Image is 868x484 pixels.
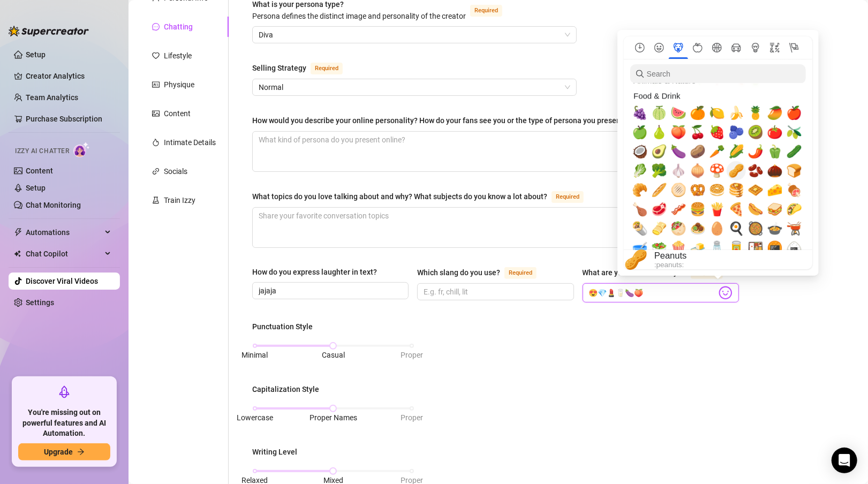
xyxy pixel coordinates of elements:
span: Proper [401,351,423,359]
textarea: What topics do you love talking about and why? What subjects do you know a lot about? [253,208,738,247]
span: Required [470,5,502,17]
input: Which slang do you use? [424,286,565,298]
span: Required [311,63,343,74]
div: Intimate Details [164,137,216,148]
img: AI Chatter [73,142,90,157]
div: Selling Strategy [252,62,306,74]
textarea: How would you describe your online personality? How do your fans see you or the type of persona y... [253,132,738,171]
div: Lifestyle [164,50,192,62]
input: What are your favorite emojis? [589,286,716,300]
div: How do you express laughter in text? [252,266,377,278]
span: Required [504,267,537,279]
span: Casual [322,351,345,359]
span: fire [152,139,160,146]
img: Chat Copilot [14,250,21,258]
div: What topics do you love talking about and why? What subjects do you know a lot about? [252,191,547,202]
span: You're missing out on powerful features and AI Automation. [18,407,110,439]
div: What are your favorite emojis? [583,267,686,278]
div: Train Izzy [164,194,195,206]
a: Content [26,167,53,175]
span: Proper [401,413,423,422]
div: Writing Level [252,446,297,458]
span: thunderbolt [14,228,22,237]
span: idcard [152,81,160,88]
a: Team Analytics [26,93,78,102]
div: Chatting [164,21,193,33]
label: What are your favorite emojis? [583,266,735,279]
label: How would you describe your online personality? How do your fans see you or the type of persona y... [252,114,675,127]
img: svg%3e [719,286,733,300]
div: Content [164,108,191,119]
div: Socials [164,165,187,177]
div: Open Intercom Messenger [832,448,857,473]
div: How would you describe your online personality? How do your fans see you or the type of persona y... [252,115,627,126]
span: Normal [259,79,570,95]
a: Settings [26,298,54,307]
label: Punctuation Style [252,321,320,332]
span: Chat Copilot [26,245,102,262]
label: Which slang do you use? [417,266,548,279]
span: picture [152,110,160,117]
a: Setup [26,50,46,59]
span: Minimal [242,351,268,359]
span: Upgrade [44,448,73,456]
label: Writing Level [252,446,305,458]
a: Setup [26,184,46,192]
div: Capitalization Style [252,383,319,395]
label: Selling Strategy [252,62,354,74]
div: Physique [164,79,194,90]
label: Capitalization Style [252,383,327,395]
div: Which slang do you use? [417,267,500,278]
span: rocket [58,385,71,398]
button: Upgradearrow-right [18,443,110,460]
a: Creator Analytics [26,67,111,85]
img: logo-BBDzfeDw.svg [9,26,89,36]
span: link [152,168,160,175]
span: message [152,23,160,31]
label: How do you express laughter in text? [252,266,384,278]
label: What topics do you love talking about and why? What subjects do you know a lot about? [252,190,595,203]
div: Punctuation Style [252,321,313,332]
span: Required [552,191,584,203]
input: How do you express laughter in text? [259,285,400,297]
a: Purchase Subscription [26,110,111,127]
span: experiment [152,196,160,204]
span: Persona defines the distinct image and personality of the creator [252,12,466,20]
span: Lowercase [237,413,273,422]
span: Diva [259,27,570,43]
span: Izzy AI Chatter [15,146,69,156]
span: Proper Names [310,413,357,422]
span: heart [152,52,160,59]
span: arrow-right [77,448,85,456]
a: Discover Viral Videos [26,277,98,285]
a: Chat Monitoring [26,201,81,209]
span: Automations [26,224,102,241]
